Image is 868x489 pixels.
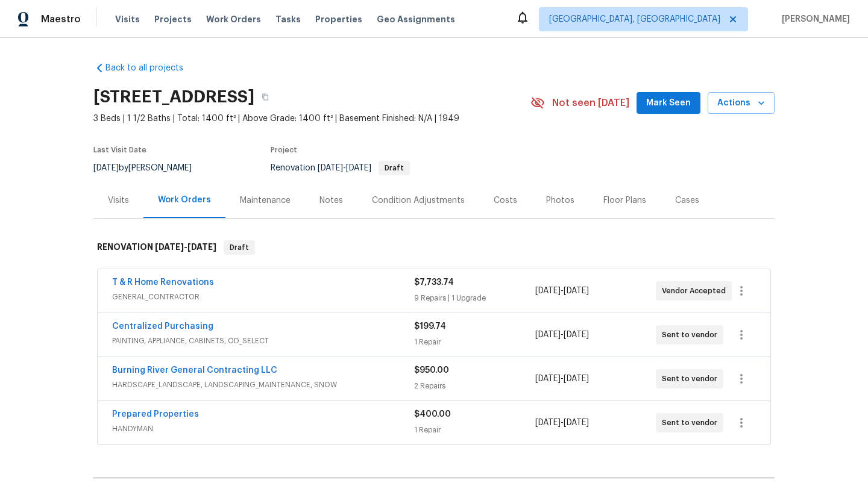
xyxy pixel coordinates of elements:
[535,417,589,429] span: -
[662,285,731,297] span: Vendor Accepted
[662,417,722,429] span: Sent to vendor
[603,195,646,207] div: Floor Plans
[414,410,451,419] span: $400.00
[93,62,209,74] a: Back to all projects
[377,13,455,25] span: Geo Assignments
[380,164,409,172] span: Draft
[414,322,446,331] span: $199.74
[225,241,254,254] span: Draft
[708,92,775,114] button: Actions
[319,195,343,207] div: Notes
[662,329,722,341] span: Sent to vendor
[112,278,214,287] a: T & R Home Renovations
[535,287,561,295] span: [DATE]
[535,285,589,297] span: -
[346,164,371,172] span: [DATE]
[93,161,206,175] div: by [PERSON_NAME]
[112,322,213,331] a: Centralized Purchasing
[93,146,146,154] span: Last Visit Date
[535,331,561,339] span: [DATE]
[112,366,277,375] a: Burning River General Contracting LLC
[254,86,276,108] button: Copy Address
[414,292,535,304] div: 9 Repairs | 1 Upgrade
[662,373,722,385] span: Sent to vendor
[158,194,211,206] div: Work Orders
[93,91,254,103] h2: [STREET_ADDRESS]
[646,96,691,111] span: Mark Seen
[552,97,629,109] span: Not seen [DATE]
[564,287,589,295] span: [DATE]
[187,243,216,251] span: [DATE]
[414,278,454,287] span: $7,733.74
[271,164,410,172] span: Renovation
[535,329,589,341] span: -
[414,380,535,392] div: 2 Repairs
[155,243,184,251] span: [DATE]
[41,13,81,25] span: Maestro
[97,240,216,255] h6: RENOVATION
[275,15,301,23] span: Tasks
[564,419,589,427] span: [DATE]
[112,410,199,419] a: Prepared Properties
[154,13,192,25] span: Projects
[315,13,362,25] span: Properties
[112,423,414,435] span: HANDYMAN
[112,291,414,303] span: GENERAL_CONTRACTOR
[372,195,465,207] div: Condition Adjustments
[93,228,775,267] div: RENOVATION [DATE]-[DATE]Draft
[675,195,699,207] div: Cases
[206,13,261,25] span: Work Orders
[564,331,589,339] span: [DATE]
[564,375,589,383] span: [DATE]
[546,195,574,207] div: Photos
[112,379,414,391] span: HARDSCAPE_LANDSCAPE, LANDSCAPING_MAINTENANCE, SNOW
[318,164,371,172] span: -
[414,366,449,375] span: $950.00
[549,13,720,25] span: [GEOGRAPHIC_DATA], [GEOGRAPHIC_DATA]
[271,146,297,154] span: Project
[777,13,850,25] span: [PERSON_NAME]
[108,195,129,207] div: Visits
[637,92,700,114] button: Mark Seen
[535,373,589,385] span: -
[93,164,119,172] span: [DATE]
[717,96,765,111] span: Actions
[414,424,535,436] div: 1 Repair
[240,195,291,207] div: Maintenance
[494,195,517,207] div: Costs
[414,336,535,348] div: 1 Repair
[115,13,140,25] span: Visits
[112,335,414,347] span: PAINTING, APPLIANCE, CABINETS, OD_SELECT
[155,243,216,251] span: -
[535,419,561,427] span: [DATE]
[318,164,343,172] span: [DATE]
[93,113,530,125] span: 3 Beds | 1 1/2 Baths | Total: 1400 ft² | Above Grade: 1400 ft² | Basement Finished: N/A | 1949
[535,375,561,383] span: [DATE]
